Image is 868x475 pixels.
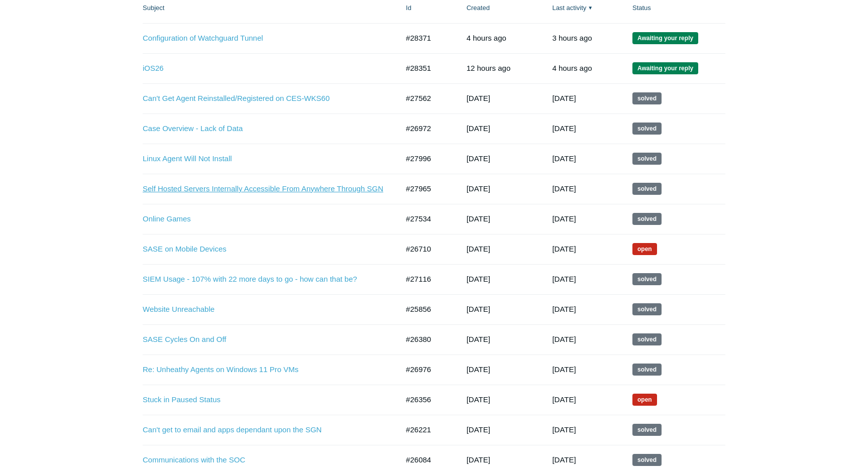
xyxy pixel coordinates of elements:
a: Configuration of Watchguard Tunnel [143,33,383,44]
td: #25856 [396,294,457,324]
time: 09/24/2025, 08:20 [467,64,511,72]
time: 07/18/2025, 10:14 [467,395,490,404]
time: 09/15/2025, 12:02 [552,124,576,133]
a: Website Unreachable [143,304,383,315]
span: This request has been solved [632,273,662,285]
span: This request has been solved [632,92,662,104]
time: 07/15/2025, 11:23 [467,425,490,434]
a: SIEM Usage - 107% with 22 more days to go - how can that be? [143,274,383,285]
span: This request has been solved [632,424,662,436]
time: 09/08/2025, 15:02 [552,214,576,223]
time: 07/10/2025, 08:27 [467,455,490,464]
span: This request has been solved [632,454,662,466]
td: #28371 [396,23,457,53]
time: 08/07/2025, 11:23 [467,275,490,283]
a: Case Overview - Lack of Data [143,123,383,135]
time: 08/20/2025, 09:51 [552,395,576,404]
td: #27996 [396,144,457,174]
a: iOS26 [143,63,383,74]
time: 08/23/2025, 23:01 [552,365,576,374]
a: Re: Unheathy Agents on Windows 11 Pro VMs [143,364,383,376]
span: This request has been solved [632,183,662,195]
span: We are working on a response for you [632,243,657,255]
td: #26380 [396,324,457,354]
a: Self Hosted Servers Internally Accessible From Anywhere Through SGN [143,183,383,195]
span: We are waiting for you to respond [632,32,698,44]
td: #27562 [396,83,457,113]
span: This request has been solved [632,364,662,376]
span: ▼ [588,4,593,12]
span: We are working on a response for you [632,394,657,406]
td: #27965 [396,174,457,204]
a: Last activity▼ [552,4,586,12]
td: #26710 [396,234,457,264]
time: 08/11/2025, 19:01 [552,425,576,434]
time: 08/20/2025, 11:37 [467,94,490,102]
a: Can't get to email and apps dependant upon the SGN [143,424,383,436]
time: 07/01/2025, 14:07 [467,305,490,313]
a: Stuck in Paused Status [143,394,383,406]
time: 09/04/2025, 04:01 [552,245,576,253]
td: #26976 [396,354,457,385]
time: 09/01/2025, 11:02 [552,305,576,313]
time: 09/14/2025, 13:02 [552,154,576,163]
td: #26972 [396,113,457,144]
span: We are waiting for you to respond [632,62,698,74]
time: 07/24/2025, 13:24 [467,245,490,253]
td: #27534 [396,204,457,234]
time: 09/24/2025, 16:42 [552,64,592,72]
td: #26356 [396,385,457,415]
time: 08/10/2025, 19:01 [552,455,576,464]
a: SASE Cycles On and Off [143,334,383,345]
time: 09/07/2025, 10:17 [467,184,490,193]
span: This request has been solved [632,123,662,135]
time: 08/03/2025, 08:50 [467,124,490,133]
span: This request has been solved [632,333,662,345]
time: 09/08/2025, 22:09 [467,154,490,163]
time: 09/24/2025, 17:20 [467,34,506,42]
a: Can't Get Agent Reinstalled/Registered on CES-WKS60 [143,93,383,104]
time: 08/19/2025, 14:04 [467,214,490,223]
time: 08/25/2025, 11:03 [552,335,576,343]
time: 09/16/2025, 20:02 [552,94,576,102]
time: 09/09/2025, 09:01 [552,184,576,193]
td: #26221 [396,415,457,445]
td: #28351 [396,53,457,83]
td: #27116 [396,264,457,294]
a: Communications with the SOC [143,454,383,466]
a: SASE on Mobile Devices [143,244,383,255]
time: 08/03/2025, 19:28 [467,365,490,374]
span: This request has been solved [632,303,662,315]
time: 09/03/2025, 18:02 [552,275,576,283]
time: 09/24/2025, 17:37 [552,34,592,42]
a: Linux Agent Will Not Install [143,153,383,165]
a: Created [467,4,490,12]
span: This request has been solved [632,213,662,225]
span: This request has been solved [632,153,662,165]
td: #26084 [396,445,457,475]
a: Online Games [143,213,383,225]
time: 07/18/2025, 18:08 [467,335,490,343]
